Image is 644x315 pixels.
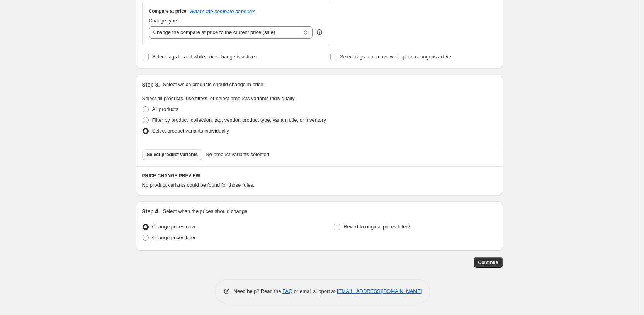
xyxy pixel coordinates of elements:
button: What's the compare at price? [190,9,255,14]
span: Revert to original prices later? [343,224,410,230]
a: FAQ [282,288,292,294]
span: Need help? Read the [234,288,283,294]
button: Continue [474,257,503,268]
button: Select product variants [142,149,203,160]
span: Select all products, use filters, or select products variants individually [142,95,295,101]
span: Change type [149,18,177,24]
h2: Step 3. [142,81,160,89]
span: Continue [478,259,498,266]
h2: Step 4. [142,208,160,215]
span: Select product variants individually [152,128,229,134]
span: Filter by product, collection, tag, vendor, product type, variant title, or inventory [152,117,326,123]
span: No product variants selected [206,151,269,158]
a: [EMAIL_ADDRESS][DOMAIN_NAME] [337,288,422,294]
span: Change prices now [152,224,195,230]
div: help [316,28,323,36]
span: All products [152,106,178,112]
span: Change prices later [152,235,196,240]
span: Select tags to add while price change is active [152,54,255,60]
span: No product variants could be found for those rules. [142,182,255,188]
p: Select when the prices should change [163,208,247,215]
h3: Compare at price [149,8,187,14]
span: or email support at [292,288,337,294]
p: Select which products should change in price [163,81,263,89]
span: Select product variants [147,152,198,158]
span: Select tags to remove while price change is active [340,54,451,60]
h6: PRICE CHANGE PREVIEW [142,173,497,179]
